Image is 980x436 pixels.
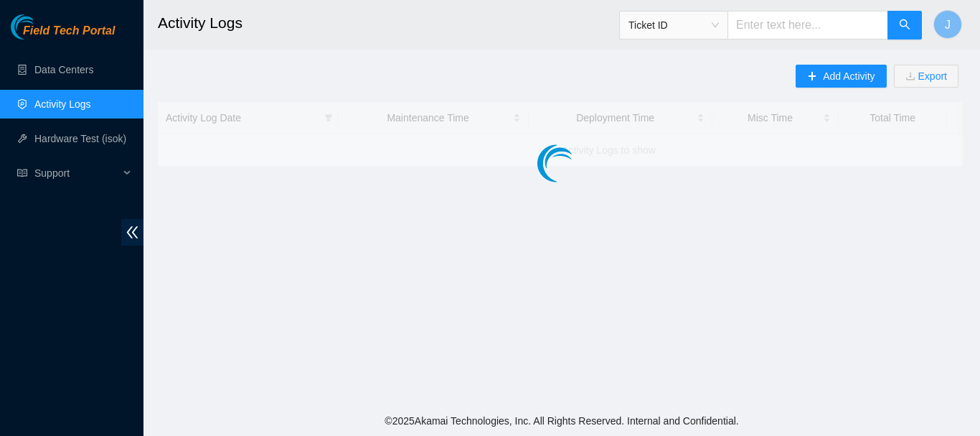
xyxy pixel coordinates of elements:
button: J [933,10,962,39]
footer: © 2025 Akamai Technologies, Inc. All Rights Reserved. Internal and Confidential. [143,406,980,436]
input: Enter text here... [727,11,888,40]
span: J [945,16,951,34]
button: downloadExport [894,65,958,88]
a: Data Centers [34,64,93,75]
span: search [899,19,910,32]
button: search [887,11,922,40]
span: read [17,168,27,178]
img: Akamai Technologies [11,14,72,40]
span: double-left [121,219,143,246]
a: Akamai TechnologiesField Tech Portal [11,26,115,45]
a: Hardware Test (isok) [34,133,126,144]
span: Ticket ID [628,14,719,36]
span: Support [34,159,119,187]
button: plusAdd Activity [796,65,886,88]
span: Add Activity [823,68,875,84]
a: Activity Logs [34,98,91,110]
span: Field Tech Portal [23,24,115,38]
span: plus [807,71,817,83]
